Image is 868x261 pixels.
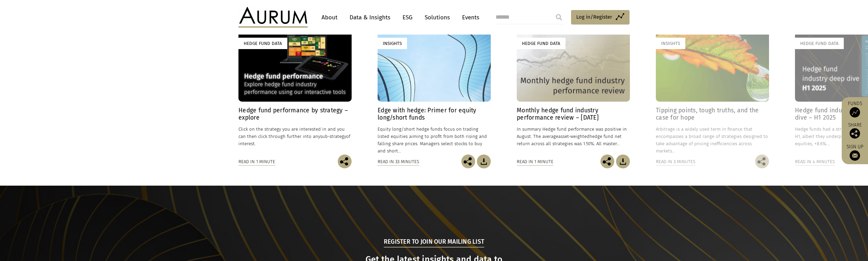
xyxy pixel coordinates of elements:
[850,128,860,139] img: Share this post
[850,107,860,118] img: Access Funds
[517,158,553,166] div: Read in 1 minute
[845,144,865,161] a: Sign up
[477,155,491,168] img: Download Article
[845,123,865,139] div: Share
[616,155,630,168] img: Download Article
[656,158,695,166] div: Read in 3 minutes
[238,7,308,28] img: Aurum
[517,125,630,147] p: In summary Hedge fund performance was positive in August. The average hedge fund net return acros...
[346,11,394,24] a: Data & Insights
[378,31,491,155] a: Insights Edge with hedge: Primer for equity long/short funds Equity long/short hedge funds focus ...
[845,101,865,118] a: Funds
[571,10,630,25] a: Log in/Register
[238,158,275,166] div: Read in 1 minute
[378,158,419,166] div: Read in 33 minutes
[318,11,341,24] a: About
[795,38,844,49] div: Hedge Fund Data
[517,38,566,49] div: Hedge Fund Data
[320,134,346,139] span: sub-strategy
[576,13,612,21] span: Log in/Register
[656,107,769,121] h4: Tipping points, tough truths, and the case for hope
[552,10,566,24] input: Submit
[238,125,352,147] p: Click on the strategy you are interested in and you can then click through further into any of in...
[238,38,287,49] div: Hedge Fund Data
[421,11,453,24] a: Solutions
[238,31,352,155] a: Hedge Fund Data Hedge fund performance by strategy – explore Click on the strategy you are intere...
[238,107,352,121] h4: Hedge fund performance by strategy – explore
[656,125,769,155] p: Arbitrage is a widely used term in finance that encompasses a broad range of strategies designed ...
[558,134,589,139] span: asset-weighted
[517,31,630,155] a: Hedge Fund Data Monthly hedge fund industry performance review – [DATE] In summary Hedge fund per...
[600,155,614,168] img: Share this post
[795,158,835,166] div: Read in 4 minutes
[517,107,630,121] h4: Monthly hedge fund industry performance review – [DATE]
[755,155,769,168] img: Share this post
[399,11,416,24] a: ESG
[656,38,685,49] div: Insights
[378,107,491,121] h4: Edge with hedge: Primer for equity long/short funds
[850,150,860,161] img: Sign up to our newsletter
[459,11,479,24] a: Events
[378,38,407,49] div: Insights
[461,155,475,168] img: Share this post
[384,237,484,247] h5: Register to join our mailing list
[378,125,491,155] p: Equity long/short hedge funds focus on trading listed equities aiming to profit from both rising ...
[338,155,352,168] img: Share this post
